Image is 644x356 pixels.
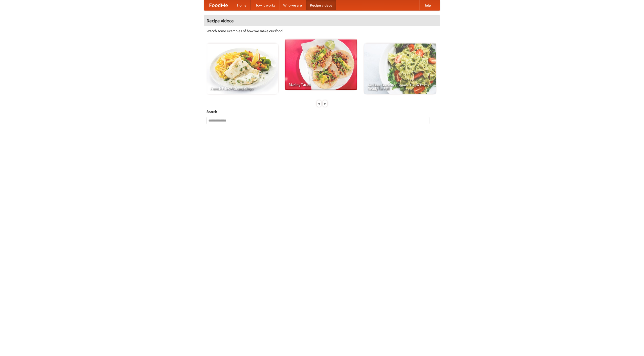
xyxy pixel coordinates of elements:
[207,28,437,33] p: Watch some examples of how we make our food!
[207,44,278,94] a: French Fries Fish and Chips
[289,83,353,86] span: Making Tacos
[204,16,440,26] h4: Recipe videos
[419,0,435,10] a: Help
[279,0,306,10] a: Who we are
[364,44,436,94] a: An Easy, Summery Tomato Pasta That's Ready for Fall
[233,0,251,10] a: Home
[204,0,233,10] a: FoodMe
[285,39,357,90] a: Making Tacos
[210,87,274,90] span: French Fries Fish and Chips
[207,109,437,114] h5: Search
[251,0,279,10] a: How it works
[306,0,336,10] a: Recipe videos
[323,100,327,107] div: »
[317,100,321,107] div: «
[368,83,432,90] span: An Easy, Summery Tomato Pasta That's Ready for Fall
